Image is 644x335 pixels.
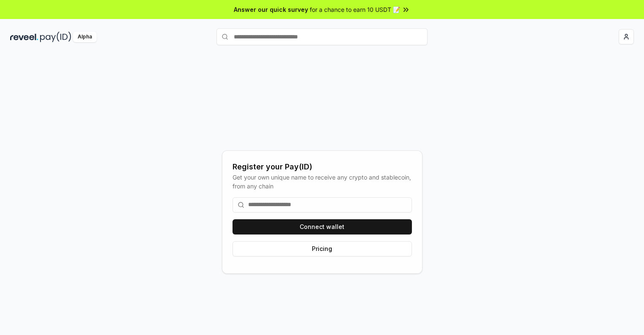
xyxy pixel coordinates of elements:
img: pay_id [40,32,71,42]
div: Register your Pay(ID) [233,161,412,173]
span: Answer our quick survey [234,5,308,14]
div: Get your own unique name to receive any crypto and stablecoin, from any chain [233,173,412,191]
button: Pricing [233,241,412,256]
span: for a chance to earn 10 USDT 📝 [310,5,400,14]
img: reveel_dark [10,32,38,42]
button: Connect wallet [233,219,412,234]
div: Alpha [73,32,97,42]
